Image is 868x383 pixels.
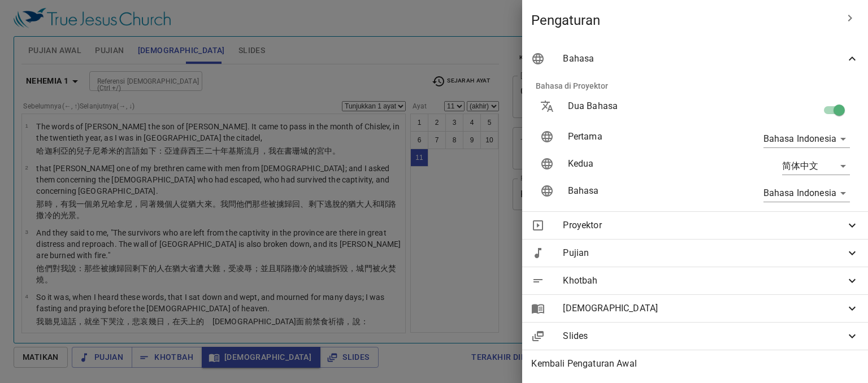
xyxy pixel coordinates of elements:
span: Khotbah [563,274,845,288]
span: Kembali Pengaturan Awal [531,357,859,371]
p: Dua Bahasa [568,99,714,113]
li: Bahasa di Proyektor [527,72,863,99]
div: 简体中文 [782,157,850,175]
div: Slides [522,323,868,350]
div: Proyektor [522,212,868,239]
div: Bahasa Indonesia [763,184,850,202]
span: Proyektor [563,219,845,232]
span: Bahasa [563,52,845,66]
div: Kembali Pengaturan Awal [522,350,868,377]
div: Pujian [522,240,868,267]
div: Bahasa Indonesia [763,130,850,148]
span: [DEMOGRAPHIC_DATA] [563,302,845,315]
div: Bahasa [522,45,868,72]
span: Pengaturan [531,11,836,29]
p: Pertama [568,130,714,143]
p: Kedua [568,157,714,171]
div: Khotbah [522,267,868,294]
span: Pujian [563,246,845,260]
span: Slides [563,329,845,343]
div: [DEMOGRAPHIC_DATA] [522,295,868,322]
p: Bahasa [568,184,714,198]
